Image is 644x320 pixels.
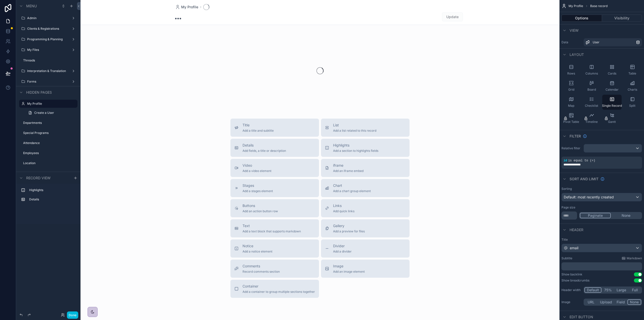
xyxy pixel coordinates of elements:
button: 75% [601,287,614,293]
button: Large [614,287,628,293]
label: Subtitle [561,256,572,260]
span: Gantt [608,120,616,124]
span: Layout [570,52,584,57]
label: Highlights [29,188,73,192]
label: My Profile [27,102,74,106]
label: My Files [27,48,67,52]
button: Visibility [602,15,642,22]
a: User [584,38,642,46]
span: Create a User [34,111,54,115]
button: Done [67,311,78,319]
span: Columns [585,72,598,76]
span: id [563,159,567,162]
span: Record view [26,175,51,181]
label: Threads [23,58,74,62]
label: Page size [561,205,575,209]
label: Admin [27,16,67,20]
span: Table [628,72,636,76]
label: Programming & Planning [27,37,67,41]
div: scrollable content [16,184,80,208]
button: Grid [561,79,581,94]
button: None [611,213,641,218]
span: Menu [26,4,37,9]
div: scrollable content [561,262,642,270]
span: Map [568,104,574,108]
label: Clients & Registrations [27,27,67,31]
span: User [593,40,599,44]
button: Options [561,15,602,22]
a: Create a User [25,109,77,117]
button: Board [582,79,601,94]
button: Single Record [602,95,622,110]
button: Pivot Table [561,111,581,126]
label: Header width [561,288,582,292]
span: is equal to (=) [568,159,595,162]
span: Cards [608,72,616,76]
button: Default: most recently created [561,193,642,201]
div: Show breadcrumbs [561,278,589,282]
span: Hidden pages [26,90,52,95]
label: Forms [27,80,67,84]
span: Board [587,88,596,92]
label: Sorting [561,187,572,191]
label: Image [561,300,582,304]
button: Columns [582,62,601,78]
label: Data [561,40,582,44]
span: Grid [568,88,574,92]
span: email [570,245,578,251]
button: email [561,244,642,252]
button: Charts [623,79,642,94]
span: Split [629,104,635,108]
label: Attendance [23,141,74,145]
button: Timeline [582,111,601,126]
a: Markdown [622,256,642,260]
button: URL [584,299,598,305]
button: Upload [598,299,614,305]
span: My Profile [569,4,583,8]
label: Special Programs [23,131,74,135]
span: Pivot Table [563,120,579,124]
span: Charts [628,88,637,92]
span: View [570,28,579,33]
div: Show backlink [561,272,582,276]
a: My Profile [175,5,198,10]
button: None [627,299,641,305]
button: Rows [561,62,581,78]
label: Title [561,238,642,242]
label: Location [23,161,74,165]
span: Timeline [585,120,598,124]
span: Calendar [606,88,619,92]
button: Cards [602,62,622,78]
button: Gantt [602,111,622,126]
button: Default [584,287,601,293]
span: Checklist [585,104,598,108]
label: Interpretation & Translation [27,69,67,73]
button: Split [623,95,642,110]
span: Markdown [627,256,642,260]
span: Header [570,227,583,232]
button: Paginate [580,213,611,218]
span: Single Record [602,104,622,108]
span: Rows [567,72,575,76]
label: Employees [23,151,74,155]
label: Details [29,197,73,201]
button: Map [561,95,581,110]
button: Checklist [582,95,601,110]
button: Calendar [602,79,622,94]
label: Relative filter [561,146,582,150]
span: Filter [570,134,581,139]
label: Departments [23,121,74,125]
